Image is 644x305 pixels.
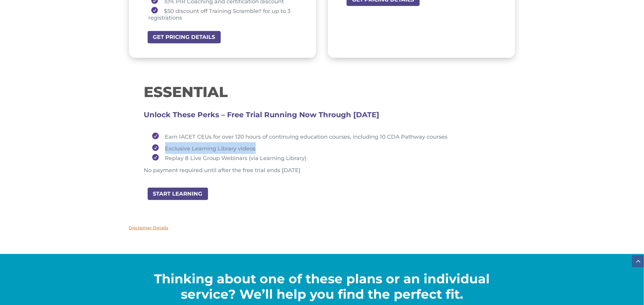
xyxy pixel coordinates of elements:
p: Disclaimer Details [129,225,515,232]
span: Earn IACET CEUs for over 120 hours of continuing education courses, including 10 CDA Pathway courses [165,134,448,140]
li: Replay 8 Live Group Webinars (via Learning Library) [149,154,500,162]
a: START LEARNING [147,187,209,201]
p: No payment required until after the free trial ends [DATE] [144,167,500,174]
li: $50 discount off Training Scramble!! for up to 3 registrations [149,7,301,21]
h1: ESSENTIAL [144,85,500,102]
a: GET PRICING DETAILS [147,30,221,44]
h2: Thinking about one of these plans or an individual service? We’ll help you find the perfect fit. [129,271,515,305]
h3: Unlock These Perks – Free Trial Running Now Through [DATE] [144,115,500,118]
li: Exclusive Learning Library videos [149,142,500,154]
